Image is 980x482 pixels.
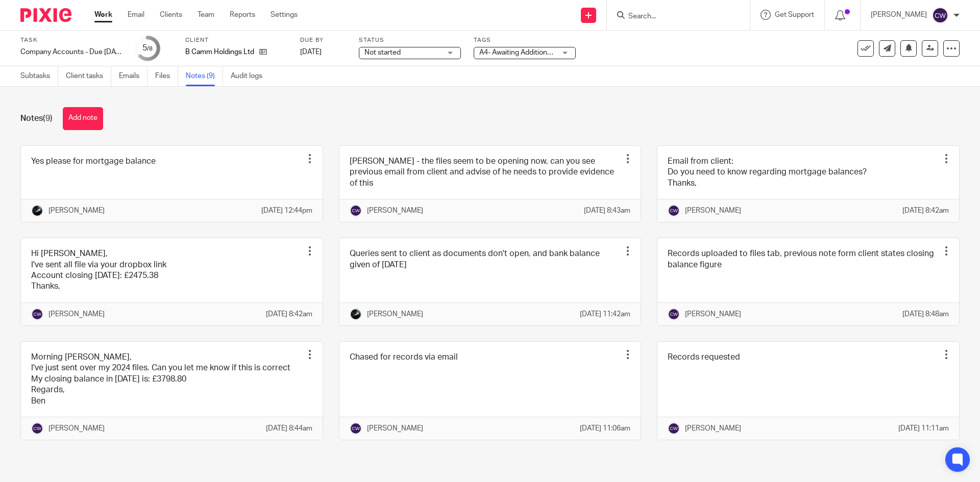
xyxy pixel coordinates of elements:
[871,10,927,20] p: [PERSON_NAME]
[902,309,949,319] p: [DATE] 8:48am
[271,10,298,20] a: Settings
[350,205,362,217] img: svg%3E
[350,308,362,320] img: 1000002122.jpg
[902,206,949,216] p: [DATE] 8:42am
[266,309,312,319] p: [DATE] 8:42am
[474,36,576,44] label: Tags
[367,423,423,434] p: [PERSON_NAME]
[20,8,71,22] img: Pixie
[63,107,103,130] button: Add note
[48,309,105,319] p: [PERSON_NAME]
[94,10,112,20] a: Work
[350,422,362,435] img: svg%3E
[20,47,122,57] div: Company Accounts - Due 1st May 2023 Onwards
[20,36,122,44] label: Task
[364,49,401,56] span: Not started
[185,36,287,44] label: Client
[367,206,423,216] p: [PERSON_NAME]
[300,48,322,56] span: [DATE]
[160,10,182,20] a: Clients
[43,114,53,122] span: (9)
[685,423,741,434] p: [PERSON_NAME]
[231,66,270,86] a: Audit logs
[48,423,105,434] p: [PERSON_NAME]
[685,309,741,319] p: [PERSON_NAME]
[668,308,680,320] img: svg%3E
[898,423,949,434] p: [DATE] 11:11am
[185,47,254,57] p: B Camm Holdings Ltd
[775,11,814,18] span: Get Support
[31,205,43,217] img: 1000002122.jpg
[580,423,630,434] p: [DATE] 11:06am
[685,206,741,216] p: [PERSON_NAME]
[261,206,312,216] p: [DATE] 12:44pm
[66,66,111,86] a: Client tasks
[155,66,178,86] a: Files
[668,422,680,435] img: svg%3E
[142,42,153,54] div: 5
[48,206,105,216] p: [PERSON_NAME]
[147,46,153,52] small: /8
[584,206,630,216] p: [DATE] 8:43am
[479,49,581,56] span: A4- Awaiting Additional Records
[932,7,948,23] img: svg%3E
[31,422,43,435] img: svg%3E
[20,47,122,57] div: Company Accounts - Due [DATE] Onwards
[198,10,214,20] a: Team
[128,10,144,20] a: Email
[20,113,53,124] h1: Notes
[300,36,346,44] label: Due by
[627,12,719,21] input: Search
[668,205,680,217] img: svg%3E
[186,66,223,86] a: Notes (9)
[230,10,255,20] a: Reports
[20,66,58,86] a: Subtasks
[367,309,423,319] p: [PERSON_NAME]
[580,309,630,319] p: [DATE] 11:42am
[31,308,43,320] img: svg%3E
[266,423,312,434] p: [DATE] 8:44am
[359,36,461,44] label: Status
[119,66,148,86] a: Emails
